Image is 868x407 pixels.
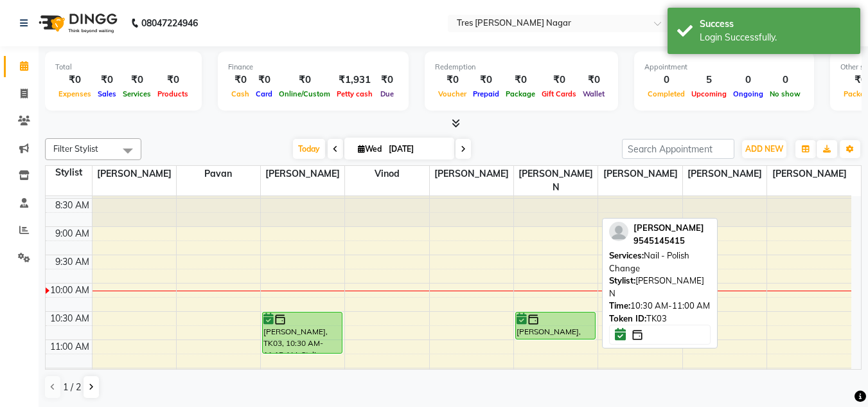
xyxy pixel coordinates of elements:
div: ₹0 [276,73,333,87]
div: Appointment [644,62,804,73]
span: Pavan [177,166,260,182]
span: [PERSON_NAME] [767,166,851,182]
span: Prepaid [470,89,502,98]
span: Services [120,89,154,98]
span: Package [502,89,538,98]
div: TK03 [609,312,711,325]
span: No show [766,89,804,98]
span: Online/Custom [276,89,333,98]
span: 1 / 2 [63,381,81,394]
span: [PERSON_NAME] [430,166,513,182]
div: Stylist [46,166,92,179]
div: ₹0 [435,73,470,87]
button: ADD NEW [742,140,786,158]
div: [PERSON_NAME], TK03, 10:30 AM-11:00 AM, Nail - Polish Change [516,312,595,339]
img: logo [33,5,121,41]
span: ADD NEW [745,144,783,154]
span: Filter Stylist [53,143,98,154]
span: Wallet [580,89,608,98]
div: 5 [688,73,730,87]
div: 0 [730,73,766,87]
span: Nail - Polish Change [609,250,689,273]
div: 10:30 AM [48,312,92,325]
span: Gift Cards [538,89,580,98]
div: 9545145415 [633,235,704,248]
input: Search Appointment [622,139,734,159]
div: ₹0 [120,73,154,87]
div: ₹0 [55,73,94,87]
div: ₹0 [376,73,398,87]
div: ₹1,931 [333,73,376,87]
div: Login Successfully. [700,31,851,44]
span: Vinod [345,166,429,182]
div: Finance [228,62,398,73]
span: [PERSON_NAME] [93,166,176,182]
div: ₹0 [252,73,276,87]
span: Stylist: [609,275,635,285]
span: [PERSON_NAME] [261,166,344,182]
div: 0 [644,73,688,87]
div: ₹0 [470,73,502,87]
span: Time: [609,300,630,311]
div: [PERSON_NAME], TK03, 10:30 AM-11:15 AM, Styling - Blow‑dry with Hair Wash [263,312,342,353]
span: Petty cash [333,89,376,98]
div: ₹0 [502,73,538,87]
span: [PERSON_NAME] [598,166,682,182]
span: Ongoing [730,89,766,98]
span: Expenses [55,89,94,98]
span: Products [154,89,191,98]
div: 10:30 AM-11:00 AM [609,300,711,312]
span: Cash [228,89,252,98]
span: [PERSON_NAME] N [514,166,598,195]
div: ₹0 [538,73,580,87]
b: 08047224946 [141,5,198,41]
span: Today [293,139,325,159]
div: 9:00 AM [53,227,92,240]
div: ₹0 [94,73,120,87]
span: Completed [644,89,688,98]
div: ₹0 [228,73,252,87]
div: Total [55,62,191,73]
div: 8:30 AM [53,199,92,212]
div: 9:30 AM [53,255,92,269]
input: 2025-09-03 [385,140,449,159]
span: Wed [355,144,385,154]
span: Upcoming [688,89,730,98]
div: Success [700,17,851,31]
img: profile [609,222,628,241]
div: 11:00 AM [48,340,92,354]
span: Card [252,89,276,98]
span: Due [377,89,397,98]
div: ₹0 [154,73,191,87]
span: Voucher [435,89,470,98]
span: Token ID: [609,313,646,323]
div: 0 [766,73,804,87]
div: Redemption [435,62,608,73]
div: [PERSON_NAME] N [609,275,711,300]
span: Services: [609,250,644,260]
span: [PERSON_NAME] [633,222,704,233]
div: ₹0 [580,73,608,87]
span: [PERSON_NAME] [683,166,766,182]
div: 10:00 AM [48,284,92,297]
div: 11:30 AM [48,368,92,382]
span: Sales [94,89,120,98]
